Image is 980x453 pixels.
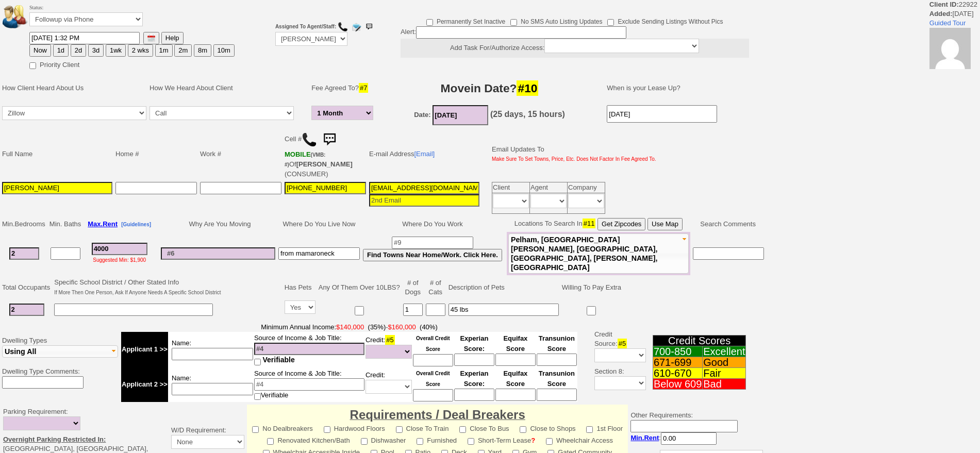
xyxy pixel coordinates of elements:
[539,370,575,388] font: Transunion Score
[454,389,494,401] input: Ask Customer: Do You Know Your Experian Credit Score
[653,379,702,390] td: Below 609
[385,335,394,345] span: #5
[1,321,120,404] td: Dwelling Types Dwelling Type Comments:
[417,438,423,445] input: Furnished
[520,426,526,433] input: Close to Shops
[363,249,502,261] button: Find Towns Near Home/Work. Click Here.
[1,216,48,232] td: Min.
[510,14,602,26] label: No SMS Auto Listing Updates
[350,408,525,422] font: Requirements / Deal Breakers
[324,422,385,433] label: Hardwood Floors
[530,182,568,193] td: Agent
[128,44,153,57] button: 2 wks
[275,24,336,29] b: Assigned To Agent/Staff:
[510,19,517,26] input: No SMS Auto Listing Updates
[121,323,577,332] span: -
[29,44,51,57] button: Now
[263,356,295,364] span: Verifiable
[1,128,114,180] td: Full Name
[121,367,168,402] td: Applicant 2 >>
[413,389,453,401] input: Ask Customer: Do You Know Your Overall Credit Score
[3,435,106,443] u: Overnight Parking Restricted In:
[514,220,683,227] nobr: Locations To Search In
[929,19,966,27] a: Guided Tour
[468,433,535,445] label: Short-Term Lease
[618,339,627,348] span: #5
[520,422,575,433] label: Close to Shops
[338,22,348,32] img: call.png
[1,276,53,299] td: Total Occupants
[416,371,450,387] font: Overall Credit Score
[283,276,317,299] td: Has Pets
[267,433,350,445] label: Renovated Kitchen/Bath
[460,370,488,388] font: Experian Score:
[560,276,623,299] td: Willing To Pay Extra
[194,44,211,57] button: 8m
[161,247,275,260] input: #6
[351,22,361,32] img: compose_email.png
[252,422,313,433] label: No Dealbreakers
[365,367,412,402] td: Credit:
[9,247,39,260] input: #1
[254,343,364,355] input: #4
[278,247,360,260] input: #8
[459,422,509,433] label: Close To Bus
[254,367,365,402] td: Source of Income & Job Title: Verifiable
[71,44,86,57] button: 2d
[503,370,527,388] font: Equifax Score
[29,62,36,69] input: Priority Client
[364,22,374,32] img: sms.png
[929,1,959,8] b: Client ID:
[630,434,717,442] nobr: :
[546,433,613,445] label: Wheelchair Access
[103,220,118,228] span: Rent
[401,26,749,58] div: Alert:
[159,216,277,232] td: Why Are You Moving
[511,236,658,272] span: Pelham, [GEOGRAPHIC_DATA][PERSON_NAME], [GEOGRAPHIC_DATA], [GEOGRAPHIC_DATA], [PERSON_NAME], [GEO...
[420,323,438,331] font: (40%)
[392,237,473,249] input: #9
[653,357,702,368] td: 671-699
[396,426,403,433] input: Close To Train
[161,32,184,44] button: Help
[607,105,717,123] input: #7
[596,73,767,104] td: When is your Lease Up?
[401,39,749,58] center: Add Task For/Authorize Access:
[285,150,311,158] font: MOBILE
[568,182,605,193] td: Company
[416,335,450,352] font: Overall Credit Score
[503,334,527,353] font: Equifax Score
[168,332,254,367] td: Name:
[174,44,192,57] button: 2m
[147,35,155,42] img: [calendar icon]
[607,19,614,26] input: Exclude Sending Listings Without Pics
[277,216,361,232] td: Where Do You Live Now
[53,44,69,57] button: 1d
[252,426,259,433] input: No Dealbreakers
[368,323,386,331] font: (35%)
[368,128,481,180] td: E-mail Address
[361,216,504,232] td: Where Do You Work
[586,422,623,433] label: 1st Floor
[579,321,647,404] td: Credit Source: Section 8:
[484,128,658,180] td: Email Updates To
[929,10,953,18] b: Added:
[703,379,746,390] td: Bad
[414,150,435,158] a: [Email]
[607,14,723,26] label: Exclude Sending Listings Without Pics
[324,426,330,433] input: Hardwood Floors
[402,276,424,299] td: # of Dogs
[53,276,222,299] td: Specific School District / Other Stated Info
[460,334,488,353] font: Experian Score:
[517,80,538,96] span: #10
[653,346,702,357] td: 700-850
[703,346,746,357] td: Excellent
[929,28,971,69] img: a622827b45ca48a92a04b174038e7590
[88,220,118,228] b: Max.
[283,128,368,180] td: Cell # Of (CONSUMER)
[1,73,148,104] td: How Client Heard About Us
[121,220,151,228] a: [Guidelines]
[369,194,479,207] input: 2nd Email
[546,438,553,445] input: Wheelchair Access
[388,323,416,331] font: $160,000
